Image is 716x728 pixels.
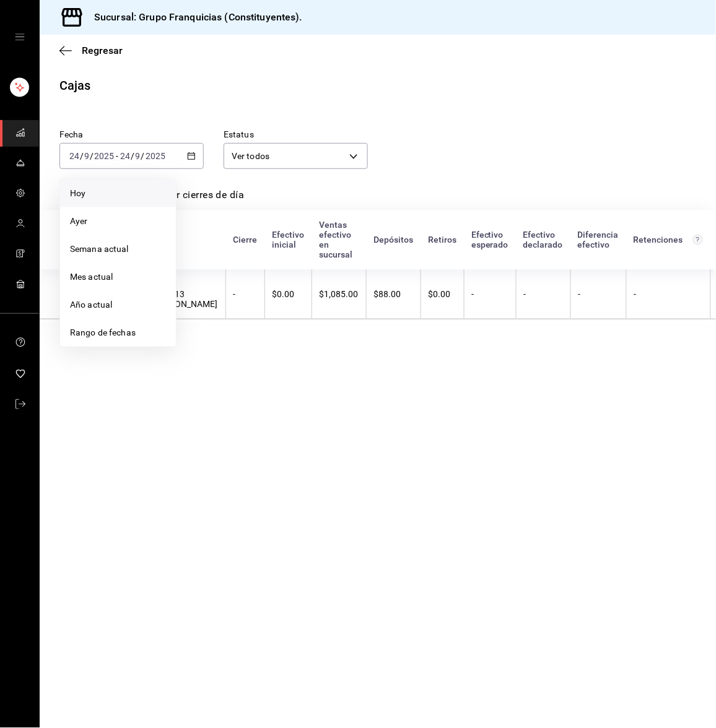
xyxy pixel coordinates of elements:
div: Efectivo esperado [471,230,509,249]
h3: Sucursal: Grupo Franquicias (Constituyentes). [84,10,302,25]
span: Semana actual [70,243,166,256]
div: $88.00 [374,289,413,299]
div: - [234,289,257,299]
div: Depósitos [373,235,413,245]
span: - [116,151,118,161]
span: Regresar [82,45,123,56]
div: Cierre [233,235,257,245]
div: $0.00 [429,289,456,299]
div: Retenciones [634,235,703,245]
div: - [634,289,703,299]
span: / [141,151,145,161]
input: -- [135,151,141,161]
svg: Total de retenciones de propinas registradas [693,235,703,245]
span: / [131,151,134,161]
div: Inicio [151,235,218,245]
div: $1,085.00 [320,289,359,299]
input: -- [120,151,131,161]
input: -- [84,151,90,161]
div: Efectivo inicial [272,230,304,249]
span: Año actual [70,298,166,311]
span: / [90,151,94,161]
input: ---- [94,151,115,161]
input: -- [69,151,80,161]
label: Estatus [224,131,368,139]
div: - [524,289,563,299]
span: / [80,151,84,161]
span: Hoy [70,187,166,200]
label: Fecha [59,131,204,139]
div: Diferencia efectivo [578,230,619,249]
div: - [472,289,509,299]
div: [DATE] 13:00:13 [PERSON_NAME] [152,279,218,309]
span: Mes actual [70,271,166,284]
div: Retiros [428,235,456,245]
input: ---- [145,151,166,161]
div: Efectivo declarado [523,230,563,249]
div: Cajas [59,76,91,95]
a: Ver cierres de día [165,189,244,210]
span: Rango de fechas [70,326,166,339]
div: Ver todos [224,143,368,169]
div: $0.00 [273,289,304,299]
button: Regresar [59,45,123,56]
div: Ventas efectivo en sucursal [319,220,359,259]
span: Ayer [70,215,166,228]
div: - [578,289,619,299]
button: open drawer [15,32,25,42]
